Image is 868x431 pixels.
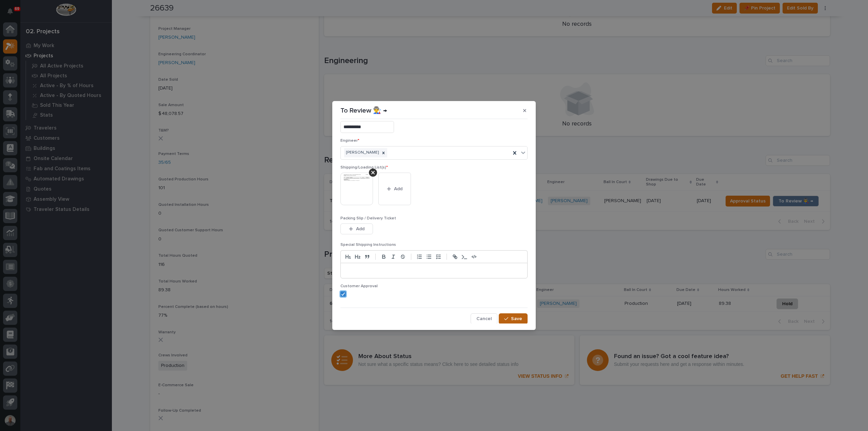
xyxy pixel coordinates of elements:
span: Customer Approval [340,284,378,288]
button: Add [378,173,411,205]
span: Add [394,186,402,192]
button: Cancel [471,313,497,324]
span: Packing Slip / Delivery Ticket [340,216,396,220]
span: Cancel [476,316,492,322]
button: Add [340,223,373,234]
span: Save [511,316,522,322]
span: Shipping/Loading List(s) [340,165,388,170]
button: Save [499,313,528,324]
div: [PERSON_NAME] [344,148,380,157]
span: Engineer [340,139,359,143]
span: Add [356,226,364,232]
span: Special Shipping Instructions [340,243,396,247]
p: To Review 👨‍🏭 → [340,106,387,115]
